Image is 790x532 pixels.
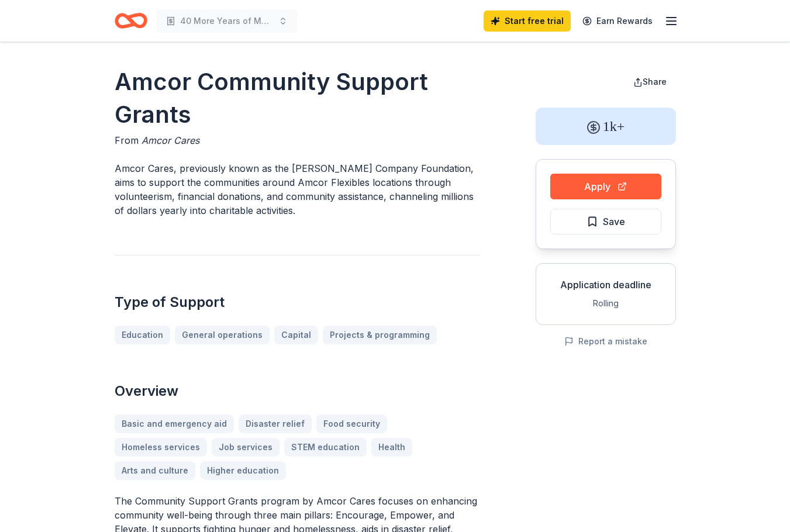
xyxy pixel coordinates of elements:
[157,9,297,33] button: 40 More Years of Mercy
[546,296,666,310] div: Rolling
[603,214,625,229] span: Save
[115,161,479,217] p: Amcor Cares, previously known as the [PERSON_NAME] Company Foundation, aims to support the commun...
[115,7,147,34] a: Home
[274,326,318,344] a: Capital
[575,11,660,32] a: Earn Rewards
[484,11,571,32] a: Start free trial
[536,108,676,145] div: 1k+
[115,293,479,312] h2: Type of Support
[115,133,479,147] div: From
[564,334,647,348] button: Report a mistake
[115,382,479,400] h2: Overview
[115,65,479,131] h1: Amcor Community Support Grants
[175,326,270,344] a: General operations
[180,14,274,28] span: 40 More Years of Mercy
[546,278,666,292] div: Application deadline
[643,77,667,87] span: Share
[323,326,437,344] a: Projects & programming
[550,209,661,234] button: Save
[142,134,199,146] span: Amcor Cares
[115,326,170,344] a: Education
[624,70,676,94] button: Share
[550,174,661,199] button: Apply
